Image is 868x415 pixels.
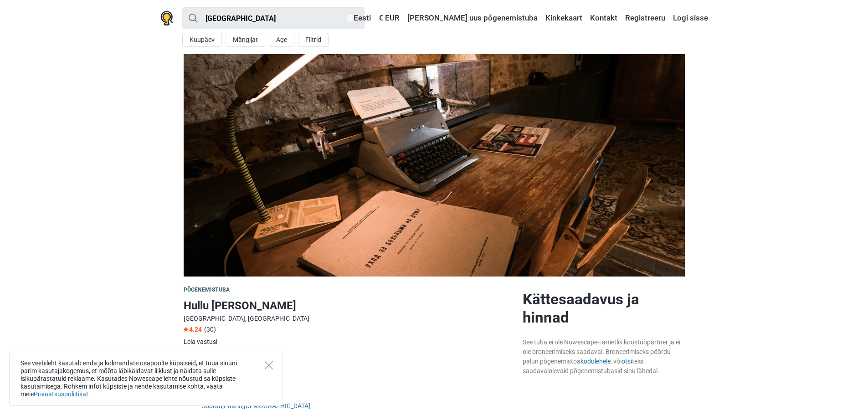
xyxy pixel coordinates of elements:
[184,314,515,323] div: [GEOGRAPHIC_DATA], [GEOGRAPHIC_DATA]
[184,337,515,347] div: Leia vastusi
[543,10,585,26] a: Kinkekaart
[202,402,222,410] a: Sõbrad
[182,7,365,29] input: proovi “Tallinn”
[182,33,222,47] button: Kuupäev
[184,326,202,333] span: 4.24
[376,10,402,26] a: € EUR
[226,33,265,47] button: Mängijat
[623,10,668,26] a: Registreeru
[671,10,708,26] a: Logi sisse
[244,402,310,410] a: [DEMOGRAPHIC_DATA]
[523,290,685,327] h2: Kättesaadavus ja hinnad
[202,351,515,364] td: 90 min
[184,297,515,314] h1: Hullu [PERSON_NAME]
[405,10,540,26] a: [PERSON_NAME] uus põgenemistuba
[9,352,282,406] div: See veebileht kasutab enda ja kolmandate osapoolte küpsiseid, et tuua sinuni parim kasutajakogemu...
[34,390,88,398] a: Privaatsuspoliitikat
[160,11,173,26] img: Nowescape logo
[224,402,242,410] a: Paarid
[298,33,329,47] button: Filtrid
[347,15,354,21] img: Eesti
[204,326,216,333] span: (30)
[345,10,373,26] a: Eesti
[269,33,294,47] button: Age
[265,361,273,369] button: Close
[184,54,685,277] img: Hullu kelder photo 1
[523,338,685,376] div: See tuba ei ole Nowescape-i ametlik koostööpartner ja ei ole broneerimiseks saadaval. Broneerimis...
[588,10,620,26] a: Kontakt
[202,392,515,401] div: Väga hea:
[202,391,515,413] td: , ,
[202,364,515,378] td: 2 - 5 mängijat
[580,358,611,365] a: kodulehele
[621,358,632,365] a: otsi
[184,287,230,293] span: Põgenemistuba
[184,327,188,332] img: Star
